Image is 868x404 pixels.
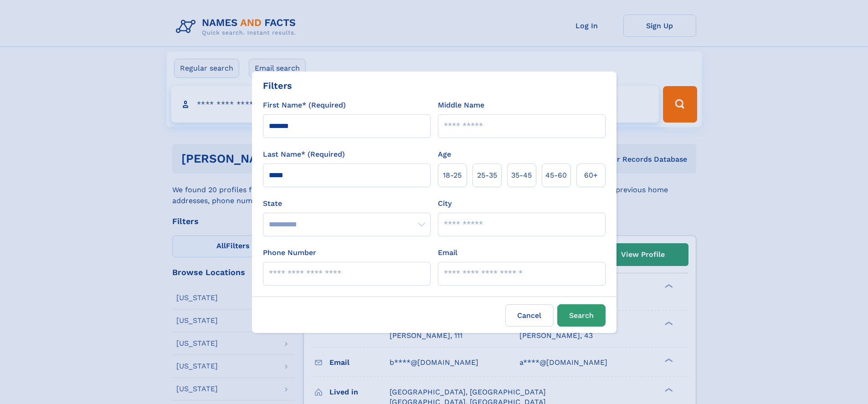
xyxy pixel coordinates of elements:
[584,170,598,181] span: 60+
[443,170,462,181] span: 18‑25
[263,247,316,258] label: Phone Number
[263,198,431,209] label: State
[263,100,346,111] label: First Name* (Required)
[511,170,532,181] span: 35‑45
[263,149,345,160] label: Last Name* (Required)
[438,198,452,209] label: City
[263,79,292,92] div: Filters
[557,304,606,327] button: Search
[477,170,497,181] span: 25‑35
[505,304,554,327] label: Cancel
[438,100,484,111] label: Middle Name
[545,170,567,181] span: 45‑60
[438,247,457,258] label: Email
[438,149,451,160] label: Age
